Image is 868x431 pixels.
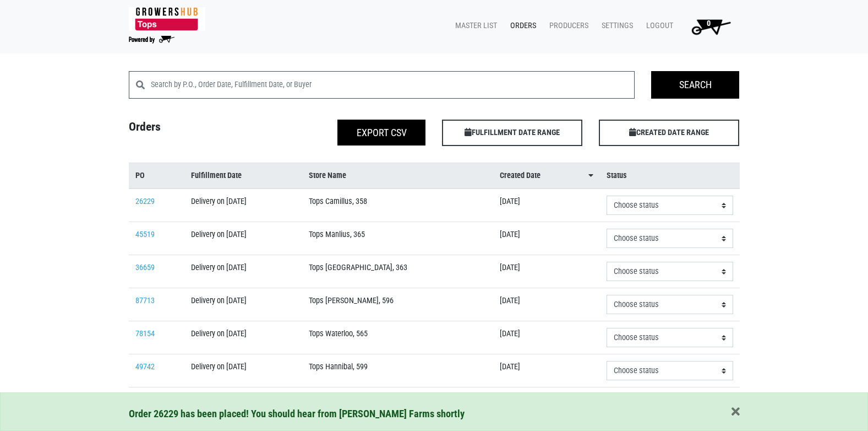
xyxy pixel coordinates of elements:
[493,387,600,421] td: [DATE]
[302,387,494,421] td: Tops Camden, 586
[302,188,494,222] td: Tops Camillus, 358
[493,354,600,387] td: [DATE]
[501,15,541,36] a: Orders
[184,222,302,255] td: Delivery on [DATE]
[184,387,302,421] td: Delivery on [DATE]
[442,120,582,146] span: FULFILLMENT DATE RANGE
[678,15,740,37] a: 0
[302,288,494,321] td: Tops [PERSON_NAME], 596
[500,170,541,182] span: Created Date
[637,15,678,36] a: Logout
[191,170,242,182] span: Fulfillment Date
[135,296,155,305] a: 87713
[493,288,600,321] td: [DATE]
[607,170,733,182] a: Status
[337,120,425,146] button: Export CSV
[500,170,593,182] a: Created Date
[184,188,302,222] td: Delivery on [DATE]
[151,71,635,99] input: Search by P.O., Order Date, Fulfillment Date, or Buyer
[593,15,637,36] a: Settings
[191,170,296,182] a: Fulfillment Date
[135,230,155,239] a: 45519
[686,15,735,37] img: Cart
[302,354,494,387] td: Tops Hannibal, 599
[184,354,302,387] td: Delivery on [DATE]
[302,255,494,288] td: Tops [GEOGRAPHIC_DATA], 363
[135,170,178,182] a: PO
[493,321,600,354] td: [DATE]
[135,170,145,182] span: PO
[184,255,302,288] td: Delivery on [DATE]
[129,36,174,44] img: Powered by Big Wheelbarrow
[302,321,494,354] td: Tops Waterloo, 565
[135,362,155,371] a: 49742
[493,188,600,222] td: [DATE]
[541,15,593,36] a: Producers
[309,170,346,182] span: Store Name
[707,19,711,28] span: 0
[607,170,627,182] span: Status
[309,170,487,182] a: Store Name
[599,120,739,146] span: CREATED DATE RANGE
[135,263,155,272] a: 36659
[184,288,302,321] td: Delivery on [DATE]
[135,197,155,206] a: 26229
[129,406,740,422] div: Order 26229 has been placed! You should hear from [PERSON_NAME] Farms shortly
[446,15,501,36] a: Master List
[493,222,600,255] td: [DATE]
[184,321,302,354] td: Delivery on [DATE]
[135,329,155,338] a: 78154
[129,7,205,31] img: 279edf242af8f9d49a69d9d2afa010fb.png
[493,255,600,288] td: [DATE]
[121,120,277,142] h4: Orders
[302,222,494,255] td: Tops Manlius, 365
[651,71,739,99] input: Search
